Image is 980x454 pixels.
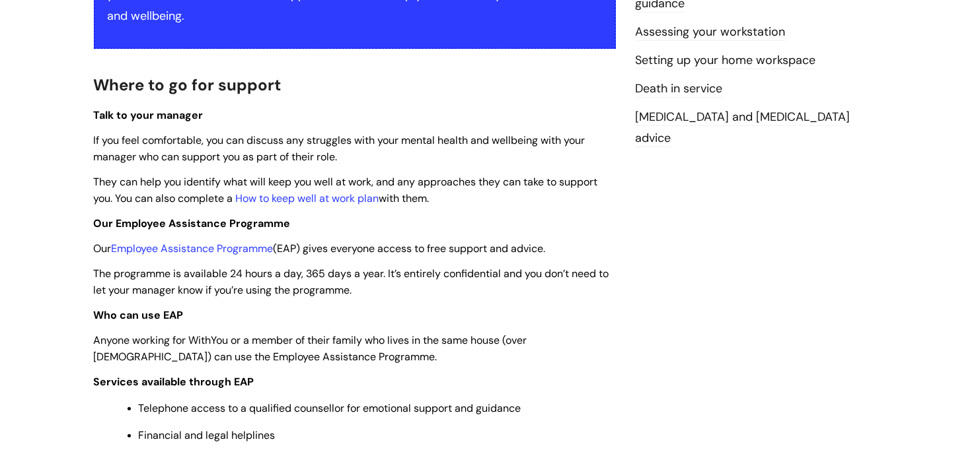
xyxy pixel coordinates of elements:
span: Our (EAP) gives everyone access to free support and advice. [94,242,546,255]
span: They can help you identify what will keep you well at work, and any approaches they can take to s... [94,175,598,205]
a: Assessing your workstation [636,24,786,41]
span: with them. [379,191,430,205]
span: If you feel comfortable, you can discuss any struggles with your mental health and wellbeing with... [94,133,585,164]
a: Setting up your home workspace [636,52,816,69]
span: The programme is available 24 hours a day, 365 days a year. It’s entirely confidential and you do... [94,267,609,297]
span: Talk to your manager [94,108,204,122]
span: Our Employee Assistance Programme [94,216,291,230]
a: Employee Assistance Programme [112,242,274,255]
span: Financial and legal helplines [139,428,276,442]
strong: Who can use EAP [94,308,184,322]
a: How to keep well at work plan [236,191,379,205]
strong: Services available through EAP [94,375,254,389]
span: Where to go for support [94,75,282,95]
a: [MEDICAL_DATA] and [MEDICAL_DATA] advice [636,109,850,147]
span: Telephone access to a qualified counsellor for emotional support and guidance [139,401,521,415]
a: Death in service [636,81,723,98]
span: Anyone working for WithYou or a member of their family who lives in the same house (over [DEMOGRA... [94,333,527,364]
